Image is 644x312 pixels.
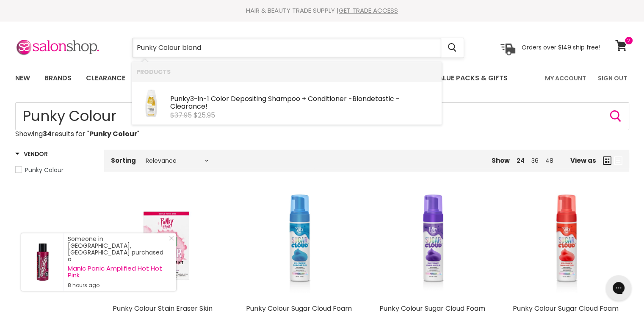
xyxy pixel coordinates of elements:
[170,95,437,111] div: 3-in-1 Color Depositing Shampoo + Conditioner - ndetastic - Clearance!
[427,69,514,87] a: Value Packs & Gifts
[21,233,64,291] a: Visit product page
[166,235,174,244] a: Close Notification
[15,150,48,158] h3: Vendor
[170,110,192,120] s: $37.95
[286,192,313,300] img: Punky Colour Sugar Cloud Foam - Jawbreaker
[133,38,441,57] input: Search
[593,69,632,87] a: Sign Out
[68,235,168,289] div: Someone in [GEOGRAPHIC_DATA], [GEOGRAPHIC_DATA] purchased a
[43,129,52,139] strong: 34
[25,166,64,174] span: Punky Colour
[5,6,640,15] div: HAIR & BEAUTY TRADE SUPPLY |
[570,157,596,164] span: View as
[132,62,442,81] li: Products
[9,69,36,87] a: New
[602,272,636,304] iframe: Gorgias live chat messenger
[15,130,629,138] p: Showing results for " "
[89,129,137,139] strong: Punky Colour
[246,192,354,300] a: Punky Colour Sugar Cloud Foam - Jawbreaker
[513,192,621,300] img: Punky Colour Sugar Cloud Foam - Licorice
[352,94,362,104] b: Blo
[139,85,163,121] img: 67626_bottle.webp
[441,38,464,57] button: Search
[339,6,398,15] a: GET TRADE ACCESS
[15,102,629,130] input: Search
[68,282,168,289] small: 8 hours ago
[15,165,94,175] a: Punky Colour
[132,81,442,125] li: Products: Punky 3-in-1 Color Depositing Shampoo + Conditioner - Blondetastic - Clearance!
[379,192,487,300] img: Punky Colour Sugar Cloud Foam - Poprock
[113,192,221,300] img: Punky Colour Stain Eraser Skin Protector Kit
[111,157,136,164] label: Sorting
[9,66,527,90] ul: Main menu
[38,69,78,87] a: Brands
[170,94,190,104] b: Punky
[193,110,215,120] span: $25.95
[540,69,591,87] a: My Account
[522,44,600,51] p: Orders over $149 ship free!
[169,235,174,241] svg: Close Icon
[80,69,132,87] a: Clearance
[545,156,553,165] a: 48
[609,109,622,123] button: Search
[492,156,510,165] span: Show
[132,38,464,58] form: Product
[68,265,168,279] a: Manic Panic Amplified Hot Hot Pink
[531,156,539,165] a: 36
[5,66,640,90] nav: Main
[15,102,629,130] form: Product
[517,156,525,165] a: 24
